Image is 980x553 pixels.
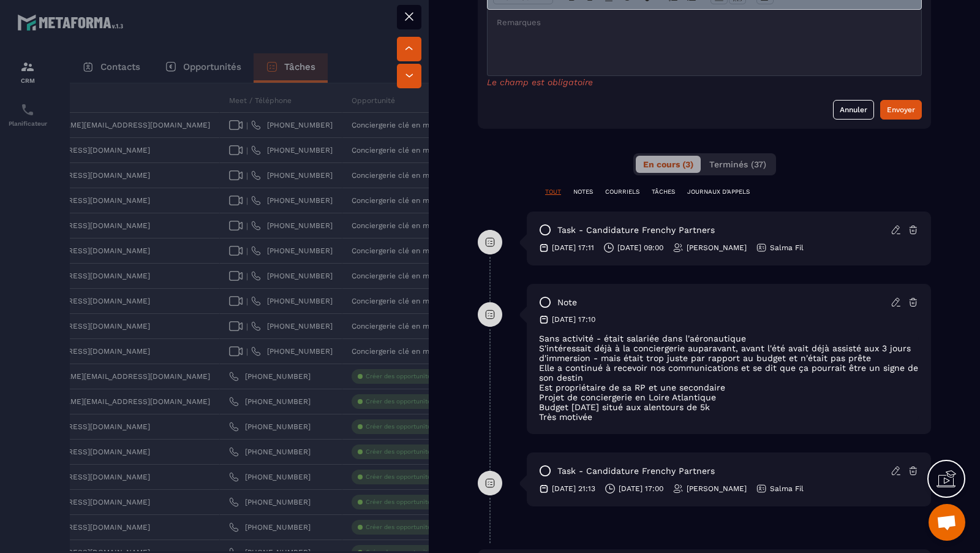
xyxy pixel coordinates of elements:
[687,484,747,494] p: [PERSON_NAME]
[652,188,675,196] p: TÂCHES
[833,100,874,120] button: Annuler
[636,156,701,173] button: En cours (3)
[557,465,715,477] p: task - Candidature Frenchy Partners
[573,188,593,196] p: NOTES
[552,315,595,324] p: [DATE] 17:10
[539,363,919,383] p: Elle a continué à recevoir nos communications et se dit que ça pourrait être un signe de son destin
[702,156,774,173] button: Terminés (37)
[880,100,922,120] button: Envoyer
[770,484,804,494] p: Salma Fil
[557,224,715,236] p: task - Candidature Frenchy Partners
[557,297,577,308] p: note
[552,484,595,494] p: [DATE] 21:13
[643,159,693,169] span: En cours (3)
[887,104,915,116] div: Envoyer
[770,243,804,253] p: Salma Fil
[929,504,965,541] div: Ouvrir le chat
[545,188,561,196] p: TOUT
[619,484,663,494] p: [DATE] 17:00
[539,343,919,363] p: S'intéressait déjà à la conciergerie auparavant, avant l'été avait déjà assisté aux 3 jours d'imm...
[687,243,747,253] p: [PERSON_NAME]
[687,188,750,196] p: JOURNAUX D'APPELS
[605,188,639,196] p: COURRIELS
[552,243,594,253] p: [DATE] 17:11
[617,243,663,253] p: [DATE] 09:00
[539,392,919,402] p: Projet de conciergerie en Loire Atlantique
[539,412,919,422] p: Très motivée
[487,77,593,87] span: Le champ est obligatoire
[539,402,919,412] p: Budget [DATE] situé aux alentours de 5k
[709,159,766,169] span: Terminés (37)
[539,334,919,343] p: Sans activité - était salariée dans l'aéronautique
[539,383,919,392] p: Est propriétaire de sa RP et une secondaire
